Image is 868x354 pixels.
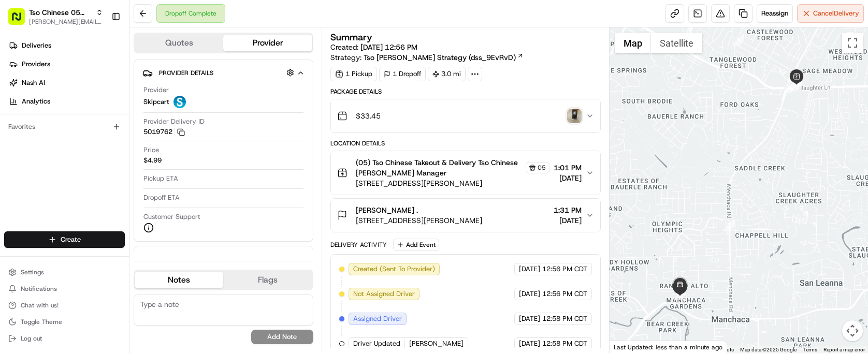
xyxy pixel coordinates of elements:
button: Show satellite imagery [651,33,702,53]
span: Analytics [22,97,50,106]
span: Create [61,235,81,244]
span: [DATE] [519,314,540,323]
button: Tso Chinese 05 [PERSON_NAME] [29,7,92,18]
span: Chat with us! [21,301,59,309]
span: Pickup ETA [143,174,178,183]
button: Notes [135,272,223,288]
span: $4.99 [143,156,162,165]
button: 5019762 [143,127,185,137]
button: Map camera controls [842,320,863,341]
button: Notifications [4,282,125,296]
span: [PERSON_NAME] [409,339,464,348]
span: 12:56 PM CDT [542,289,587,299]
span: 1:31 PM [554,205,582,215]
span: Settings [21,268,44,276]
div: 1 Pickup [330,67,377,81]
span: Toggle Theme [21,318,62,326]
button: Chat with us! [4,298,125,313]
button: Provider Details [142,64,305,81]
button: Create [4,231,125,248]
span: [DATE] [554,173,582,183]
span: Provider Details [159,69,213,77]
span: Skipcart [143,97,169,107]
a: Analytics [4,93,129,110]
span: Reassign [761,9,788,18]
span: Nash AI [22,78,45,87]
button: Add Event [393,239,439,251]
div: Last Updated: less than a minute ago [610,341,727,353]
div: 6 [784,82,795,93]
span: Provider Delivery ID [143,117,205,126]
button: [PERSON_NAME] .[STREET_ADDRESS][PERSON_NAME]1:31 PM[DATE] [331,199,600,232]
a: Providers [4,56,129,72]
div: 3 [733,34,744,46]
span: [STREET_ADDRESS][PERSON_NAME] [356,215,482,226]
span: Map data ©2025 Google [740,347,797,352]
button: $33.45photo_proof_of_delivery image [331,99,600,132]
span: 05 [538,164,546,172]
button: Quotes [135,35,223,51]
img: photo_proof_of_delivery image [567,109,582,123]
span: Driver Updated [353,339,400,348]
div: Favorites [4,119,125,135]
div: Delivery Activity [330,241,387,249]
span: [DATE] [519,264,540,274]
button: Settings [4,265,125,279]
span: Not Assigned Driver [353,289,415,299]
span: (05) Tso Chinese Takeout & Delivery Tso Chinese [PERSON_NAME] Manager [356,157,524,178]
span: [DATE] [519,289,540,299]
span: Cancel Delivery [813,9,859,18]
a: Tso [PERSON_NAME] Strategy (dss_9EvRvD) [364,52,524,63]
span: Notifications [21,285,57,293]
span: Created (Sent To Provider) [353,264,435,274]
div: Strategy: [330,52,524,63]
div: 5 [791,79,802,91]
span: [STREET_ADDRESS][PERSON_NAME] [356,178,549,188]
button: (05) Tso Chinese Takeout & Delivery Tso Chinese [PERSON_NAME] Manager05[STREET_ADDRESS][PERSON_NA... [331,151,600,195]
span: Log out [21,334,42,343]
button: Log out [4,331,125,346]
button: Show street map [615,33,651,53]
a: Deliveries [4,37,129,54]
a: Report a map error [823,347,865,352]
span: Dropoff ETA [143,193,180,202]
span: [DATE] 12:56 PM [360,42,417,52]
div: Location Details [330,139,601,148]
span: 12:56 PM CDT [542,264,587,274]
button: Tso Chinese 05 [PERSON_NAME][PERSON_NAME][EMAIL_ADDRESS][DOMAIN_NAME] [4,4,107,29]
span: 12:58 PM CDT [542,314,587,323]
div: Package Details [330,87,601,96]
img: profile_skipcart_partner.png [173,96,186,108]
span: $33.45 [356,111,381,121]
span: [DATE] [554,215,582,226]
span: Customer Support [143,212,200,222]
div: 3.0 mi [428,67,466,81]
a: Terms [803,347,817,352]
button: [PERSON_NAME][EMAIL_ADDRESS][DOMAIN_NAME] [29,18,103,26]
h3: Summary [330,33,372,42]
span: Tso [PERSON_NAME] Strategy (dss_9EvRvD) [364,52,516,63]
button: CancelDelivery [797,4,864,23]
span: 12:58 PM CDT [542,339,587,348]
div: 1 Dropoff [379,67,426,81]
span: Providers [22,60,50,69]
span: Deliveries [22,41,51,50]
img: Google [612,340,646,353]
button: Toggle Theme [4,315,125,329]
span: 1:01 PM [554,163,582,173]
span: Created: [330,42,417,52]
span: [PERSON_NAME] . [356,205,418,215]
span: Price [143,145,159,155]
button: Flags [223,272,312,288]
span: Provider [143,85,169,95]
div: 7 [724,219,735,231]
a: Nash AI [4,75,129,91]
button: Provider [223,35,312,51]
span: [DATE] [519,339,540,348]
button: Toggle fullscreen view [842,33,863,53]
span: Assigned Driver [353,314,402,323]
button: Reassign [757,4,793,23]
